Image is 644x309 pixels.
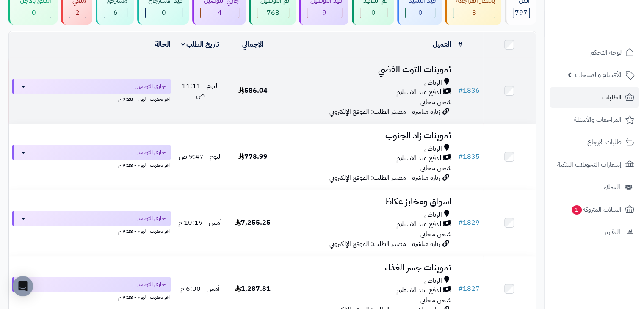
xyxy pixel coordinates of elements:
span: الرياض [424,276,442,286]
h3: تموينات التوت الفضي [282,65,451,74]
a: طلبات الإرجاع [550,132,639,152]
span: # [458,218,463,228]
span: شحن مجاني [420,229,451,239]
span: 8 [472,8,476,18]
span: 6 [113,8,118,18]
div: 0 [17,8,51,18]
div: 768 [257,8,289,18]
h3: تموينات زاد الجنوب [282,131,451,141]
span: الدفع عند الاستلام [396,154,443,163]
div: 0 [146,8,182,18]
span: 768 [267,8,279,18]
span: 778.99 [238,152,268,162]
div: اخر تحديث: اليوم - 9:28 م [12,160,171,169]
div: 6 [104,8,127,18]
a: #1829 [458,218,480,228]
span: اليوم - 11:11 ص [182,81,219,101]
span: 0 [418,8,422,18]
div: 4 [201,8,239,18]
a: لوحة التحكم [550,42,639,63]
span: أمس - 6:00 م [180,284,220,294]
span: 0 [371,8,376,18]
a: التقارير [550,222,639,242]
div: اخر تحديث: اليوم - 9:28 م [12,94,171,103]
div: اخر تحديث: اليوم - 9:28 م [12,226,171,235]
span: شحن مجاني [420,97,451,107]
span: 797 [515,8,528,18]
span: الرياض [424,210,442,220]
span: 1,287.81 [235,284,271,294]
span: 0 [162,8,166,18]
span: الرياض [424,144,442,154]
div: اخر تحديث: اليوم - 9:28 م [12,292,171,301]
span: 586.04 [238,86,268,96]
div: 2 [69,8,86,18]
a: العملاء [550,177,639,197]
span: شحن مجاني [420,295,451,305]
h3: اسواق ومخابز عكاظ [282,197,451,207]
a: #1836 [458,86,480,96]
a: السلات المتروكة1 [550,199,639,220]
a: تاريخ الطلب [181,39,220,50]
span: الدفع عند الاستلام [396,88,443,97]
span: الطلبات [602,91,622,103]
span: زيارة مباشرة - مصدر الطلب: الموقع الإلكتروني [329,173,440,183]
span: شحن مجاني [420,163,451,173]
span: الدفع عند الاستلام [396,286,443,295]
h3: تموينات جسر الغذاء [282,263,451,273]
span: 1 [572,205,582,215]
span: جاري التوصيل [135,214,166,223]
span: الرياض [424,78,442,88]
span: 7,255.25 [235,218,271,228]
span: جاري التوصيل [135,280,166,289]
a: الطلبات [550,87,639,108]
div: Open Intercom Messenger [13,276,33,296]
div: 9 [307,8,342,18]
span: العملاء [604,181,620,193]
span: # [458,86,463,96]
span: أمس - 10:19 م [178,218,222,228]
span: زيارة مباشرة - مصدر الطلب: الموقع الإلكتروني [329,239,440,249]
div: 0 [406,8,435,18]
span: # [458,284,463,294]
span: التقارير [604,226,620,238]
span: السلات المتروكة [571,204,622,215]
a: الحالة [155,39,171,50]
span: زيارة مباشرة - مصدر الطلب: الموقع الإلكتروني [329,107,440,117]
span: # [458,152,463,162]
span: جاري التوصيل [135,82,166,91]
span: إشعارات التحويلات البنكية [557,159,622,171]
a: المراجعات والأسئلة [550,110,639,130]
span: اليوم - 9:47 ص [179,152,222,162]
a: العميل [433,39,451,50]
span: طلبات الإرجاع [587,136,622,148]
span: 4 [218,8,222,18]
img: logo-2.png [586,22,636,39]
span: 0 [32,8,36,18]
span: المراجعات والأسئلة [574,114,622,126]
span: جاري التوصيل [135,148,166,157]
a: #1827 [458,284,480,294]
a: # [458,39,462,50]
span: 2 [75,8,80,18]
a: إشعارات التحويلات البنكية [550,154,639,175]
span: 9 [322,8,326,18]
span: الأقسام والمنتجات [575,69,622,81]
div: 0 [360,8,387,18]
span: لوحة التحكم [590,47,622,58]
a: الإجمالي [242,39,263,50]
span: الدفع عند الاستلام [396,220,443,229]
div: 8 [453,8,495,18]
a: #1835 [458,152,480,162]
